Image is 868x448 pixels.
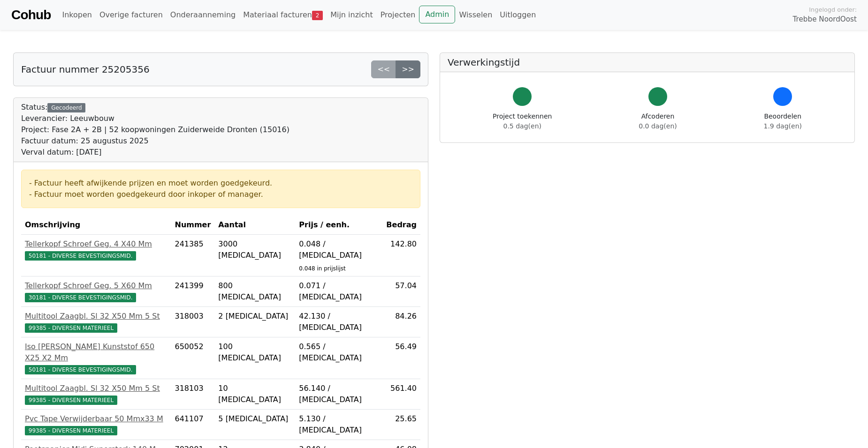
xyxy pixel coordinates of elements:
[382,235,420,276] td: 142.80
[639,112,677,131] div: Afcoderen
[29,189,412,200] div: - Factuur moet worden goedgekeurd door inkoper of manager.
[218,383,291,405] div: 10 [MEDICAL_DATA]
[218,413,291,425] div: 5 [MEDICAL_DATA]
[299,341,378,364] div: 0.565 / [MEDICAL_DATA]
[21,147,289,158] div: Verval datum: [DATE]
[25,239,167,250] div: Tellerkopf Schroef Geg. 4 X40 Mm
[295,216,381,235] th: Prijs / eenh.
[171,337,214,379] td: 650052
[382,307,420,337] td: 84.26
[25,341,167,364] div: Iso [PERSON_NAME] Kunststof 650 X25 X2 Mm
[503,122,541,130] span: 0.5 dag(en)
[11,4,51,26] a: Cohub
[171,379,214,410] td: 318103
[218,239,291,261] div: 3000 [MEDICAL_DATA]
[29,178,412,189] div: - Factuur heeft afwijkende prijzen en moet worden goedgekeurd.
[377,6,419,24] a: Projecten
[809,5,857,14] span: Ingelogd onder:
[21,216,171,235] th: Omschrijving
[25,280,167,291] div: Tellerkopf Schroef Geg. 5 X60 Mm
[25,280,167,303] a: Tellerkopf Schroef Geg. 5 X60 Mm30181 - DIVERSE BEVESTIGINGSMID.
[764,122,802,130] span: 1.9 dag(en)
[25,311,167,322] div: Multitool Zaagbl. Sl 32 X50 Mm 5 St
[171,276,214,307] td: 241399
[299,383,378,405] div: 56.140 / [MEDICAL_DATA]
[21,135,289,147] div: Factuur datum: 25 augustus 2025
[25,413,167,425] div: Pvc Tape Verwijderbaar 50 Mmx33 M
[299,413,378,436] div: 5.130 / [MEDICAL_DATA]
[58,6,95,24] a: Inkopen
[21,113,289,124] div: Leverancier: Leeuwbouw
[299,280,378,303] div: 0.071 / [MEDICAL_DATA]
[25,365,136,374] span: 50181 - DIVERSE BEVESTIGINGSMID.
[218,280,291,303] div: 800 [MEDICAL_DATA]
[496,6,540,24] a: Uitloggen
[448,57,847,68] h5: Verwerkingstijd
[299,239,378,261] div: 0.048 / [MEDICAL_DATA]
[218,311,291,322] div: 2 [MEDICAL_DATA]
[419,6,455,23] a: Admin
[25,383,167,394] div: Multitool Zaagbl. Sl 32 X50 Mm 5 St
[21,64,150,75] h5: Factuur nummer 25205356
[299,265,345,272] sub: 0.048 in prijslijst
[25,396,117,405] span: 99385 - DIVERSEN MATERIEEL
[382,216,420,235] th: Bedrag
[382,276,420,307] td: 57.04
[382,337,420,379] td: 56.49
[396,60,420,78] a: >>
[25,311,167,333] a: Multitool Zaagbl. Sl 32 X50 Mm 5 St99385 - DIVERSEN MATERIEEL
[312,11,323,20] span: 2
[793,14,857,25] span: Trebbe NoordOost
[382,379,420,410] td: 561.40
[21,124,289,135] div: Project: Fase 2A + 2B | 52 koopwoningen Zuiderweide Dronten (15016)
[239,6,327,24] a: Materiaal facturen2
[764,112,802,131] div: Beoordelen
[47,103,85,112] div: Gecodeerd
[382,410,420,440] td: 25.65
[493,112,552,131] div: Project toekennen
[327,6,377,24] a: Mijn inzicht
[21,102,289,158] div: Status:
[171,410,214,440] td: 641107
[25,323,117,333] span: 99385 - DIVERSEN MATERIEEL
[299,311,378,333] div: 42.130 / [MEDICAL_DATA]
[171,307,214,337] td: 318003
[25,413,167,436] a: Pvc Tape Verwijderbaar 50 Mmx33 M99385 - DIVERSEN MATERIEEL
[171,216,214,235] th: Nummer
[455,6,496,24] a: Wisselen
[171,235,214,276] td: 241385
[96,6,167,24] a: Overige facturen
[639,122,677,130] span: 0.0 dag(en)
[218,341,291,364] div: 100 [MEDICAL_DATA]
[167,6,239,24] a: Onderaanneming
[25,341,167,375] a: Iso [PERSON_NAME] Kunststof 650 X25 X2 Mm50181 - DIVERSE BEVESTIGINGSMID.
[25,251,136,261] span: 50181 - DIVERSE BEVESTIGINGSMID.
[25,239,167,261] a: Tellerkopf Schroef Geg. 4 X40 Mm50181 - DIVERSE BEVESTIGINGSMID.
[25,293,136,302] span: 30181 - DIVERSE BEVESTIGINGSMID.
[25,383,167,405] a: Multitool Zaagbl. Sl 32 X50 Mm 5 St99385 - DIVERSEN MATERIEEL
[25,426,117,435] span: 99385 - DIVERSEN MATERIEEL
[214,216,295,235] th: Aantal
